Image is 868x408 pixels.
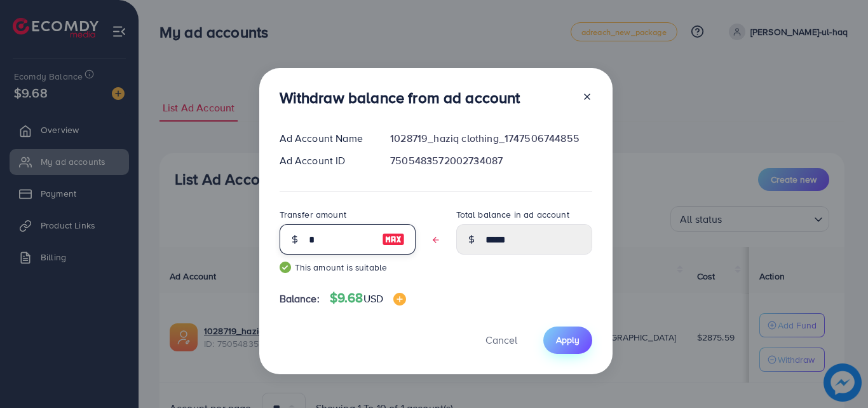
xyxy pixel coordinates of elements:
h4: $9.68 [330,290,406,306]
img: guide [280,262,291,273]
div: Ad Account ID [269,153,381,168]
label: Total balance in ad account [456,208,569,221]
span: USD [363,292,383,306]
span: Balance: [280,292,320,306]
span: Apply [556,334,580,346]
img: image [393,293,406,306]
span: Cancel [485,333,517,347]
div: 1028719_haziq clothing_1747506744855 [380,131,602,146]
div: 7505483572002734087 [380,153,602,168]
button: Apply [543,327,592,354]
h3: Withdraw balance from ad account [280,88,520,107]
img: image [382,232,405,247]
label: Transfer amount [280,208,346,221]
button: Cancel [470,327,533,354]
div: Ad Account Name [269,131,381,146]
small: This amount is suitable [280,261,416,274]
